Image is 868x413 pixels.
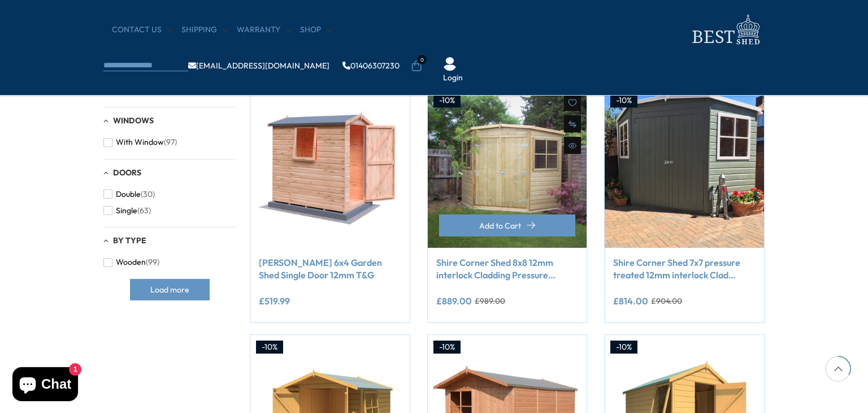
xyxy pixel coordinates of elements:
inbox-online-store-chat: Shopify online store chat [9,367,81,404]
button: Double [103,186,155,203]
span: (30) [141,190,155,199]
img: logo [685,11,765,48]
span: Double [116,190,141,199]
a: Login [443,72,463,84]
button: Single [103,203,151,219]
div: -10% [256,341,283,354]
span: Doors [113,167,141,178]
div: -10% [610,341,637,354]
a: Shire Corner Shed 8x8 12mm interlock Cladding Pressure treated wooden [436,256,579,282]
span: By Type [113,235,146,246]
span: (99) [146,257,159,267]
a: Warranty [237,24,292,36]
span: Single [116,206,137,216]
a: CONTACT US [112,24,173,36]
div: -10% [433,94,461,107]
a: [PERSON_NAME] 6x4 Garden Shed Single Door 12mm T&G [259,256,401,282]
span: Add to Cart [479,222,521,230]
ins: £889.00 [436,296,472,306]
a: Shipping [181,24,228,36]
button: Load more [130,279,210,300]
ins: £814.00 [613,296,648,306]
a: [EMAIL_ADDRESS][DOMAIN_NAME] [188,62,329,70]
del: £904.00 [651,297,682,305]
button: Wooden [103,254,159,270]
del: £989.00 [475,297,505,305]
a: Shop [300,24,332,36]
a: Shire Corner Shed 7x7 pressure treated 12mm interlock Clad wooden Shed [613,256,756,282]
span: 0 [417,55,427,64]
span: Load more [150,286,189,294]
span: (97) [164,137,177,147]
span: With Window [116,137,164,147]
a: 01406307230 [342,62,400,70]
span: (63) [137,206,151,216]
span: Wooden [116,257,146,267]
ins: £519.99 [259,296,290,306]
img: User Icon [443,57,457,71]
div: -10% [433,341,461,354]
a: 0 [411,61,422,72]
button: With Window [103,134,177,150]
span: Windows [113,115,154,126]
div: -10% [610,94,637,107]
button: Add to Cart [439,214,576,236]
img: Shire Corner Shed 7x7 pressure treated 12mm interlock Clad wooden Shed - Best Shed [605,88,764,248]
